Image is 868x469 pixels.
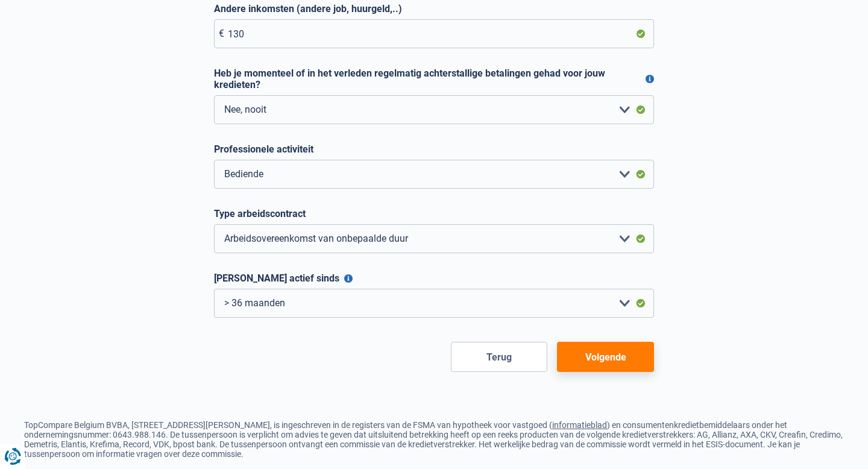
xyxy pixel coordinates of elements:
[214,272,654,284] label: [PERSON_NAME] actief sinds
[557,342,654,372] button: Volgende
[214,68,654,90] label: Heb je momenteel of in het verleden regelmatig achterstallige betalingen gehad voor jouw kredieten?
[214,3,654,14] label: Andere inkomsten (andere job, huurgeld,..)
[214,143,654,155] label: Professionele activiteit
[552,420,607,430] a: informatieblad
[3,162,4,163] img: Advertisement
[219,28,224,39] span: €
[646,75,654,83] button: Heb je momenteel of in het verleden regelmatig achterstallige betalingen gehad voor jouw kredieten?
[451,342,548,372] button: Terug
[214,208,654,219] label: Type arbeidscontract
[344,274,353,283] button: [PERSON_NAME] actief sinds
